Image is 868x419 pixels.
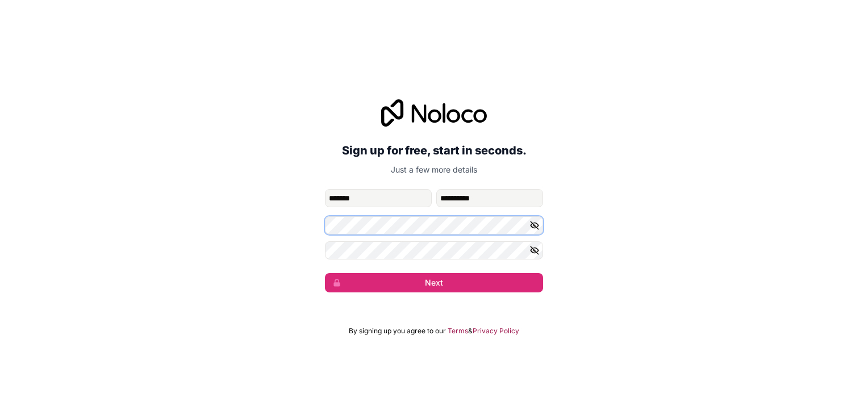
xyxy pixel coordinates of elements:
input: family-name [436,189,543,207]
input: given-name [325,189,432,207]
input: Password [325,216,543,234]
span: & [468,326,473,336]
button: Next [325,273,543,292]
a: Terms [448,326,468,336]
span: By signing up you agree to our [349,326,446,336]
input: Confirm password [325,241,543,259]
h2: Sign up for free, start in seconds. [325,140,543,161]
a: Privacy Policy [473,326,519,336]
p: Just a few more details [325,164,543,175]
